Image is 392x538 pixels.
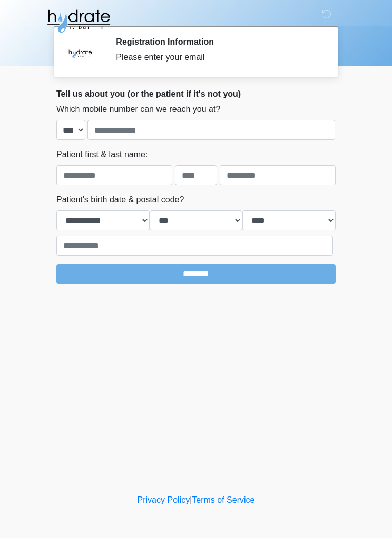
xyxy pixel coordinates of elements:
img: Hydrate IV Bar - Glendale Logo [46,8,111,34]
a: Terms of Service [192,495,254,504]
a: | [190,495,192,504]
label: Which mobile number can we reach you at? [56,103,220,116]
img: Agent Avatar [64,37,96,68]
label: Patient first & last name: [56,148,148,161]
a: Privacy Policy [138,495,190,504]
h2: Tell us about you (or the patient if it's not you) [56,89,336,99]
div: Please enter your email [116,51,320,64]
label: Patient's birth date & postal code? [56,194,184,206]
